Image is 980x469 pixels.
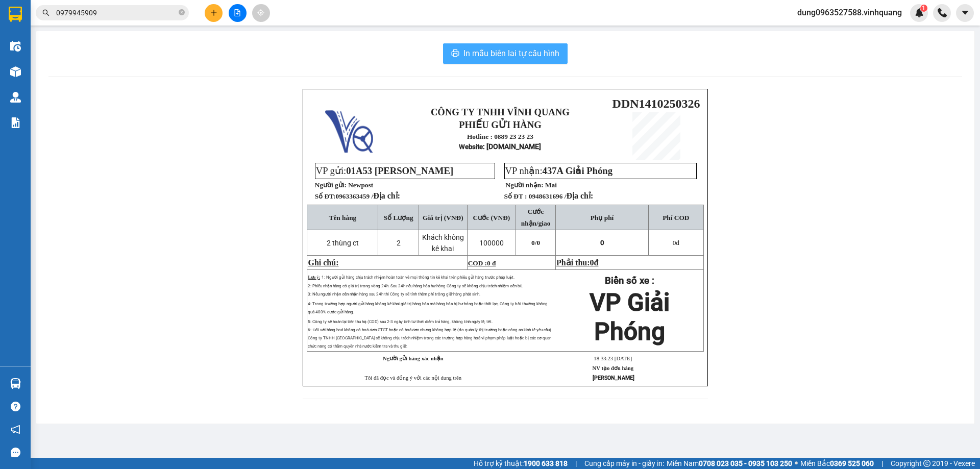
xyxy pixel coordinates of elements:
span: 01A53 [PERSON_NAME] [346,165,453,176]
span: | [881,458,883,469]
img: warehouse-icon [10,41,21,52]
span: Cước (VNĐ) [473,214,510,221]
span: 1: Người gửi hàng chịu trách nhiệm hoàn toàn về mọi thông tin kê khai trên phiếu gửi hàng trước p... [322,275,514,280]
span: printer [451,49,459,59]
span: 0963363459 / [335,192,400,200]
span: message [11,448,20,457]
span: 2 thùng ct [327,239,359,247]
span: Địa chỉ: [373,191,400,200]
span: 0 đ [487,259,496,267]
button: plus [205,4,223,22]
button: aim [252,4,270,22]
img: logo [325,105,373,153]
span: close-circle [179,9,185,15]
span: Miền Nam [667,458,792,469]
span: dung0963527588.vinhquang [789,6,910,19]
strong: [PERSON_NAME] [593,375,634,381]
span: Phải thu: [556,258,598,267]
span: question-circle [11,402,20,411]
span: search [42,9,50,16]
span: 0 [536,239,540,246]
span: ⚪️ [795,461,798,465]
span: Cung cấp máy in - giấy in: [584,458,664,469]
button: printerIn mẫu biên lai tự cấu hình [443,43,568,64]
sup: 1 [920,5,927,12]
span: 437A Giải Phóng [543,165,612,176]
span: 3: Nếu người nhận đến nhận hàng sau 24h thì Công ty sẽ tính thêm phí trông giữ hàng phát sinh. [308,292,480,297]
span: VP gửi: [316,165,453,176]
strong: Hotline : 0889 23 23 23 [467,133,533,140]
span: Phụ phí [591,214,614,221]
img: icon-new-feature [915,8,924,17]
img: phone-icon [938,8,947,17]
strong: Số ĐT : [504,192,527,200]
span: In mẫu biên lai tự cấu hình [463,47,559,60]
strong: 0708 023 035 - 0935 103 250 [699,459,792,467]
strong: CÔNG TY TNHH VĨNH QUANG [431,107,570,117]
span: VP nhận: [505,165,612,176]
span: Miền Bắc [800,458,874,469]
span: caret-down [961,8,970,17]
span: 0 [590,258,594,267]
span: Tôi đã đọc và đồng ý với các nội dung trên [364,375,461,381]
img: warehouse-icon [10,66,21,77]
span: Newpost [348,181,373,189]
span: Lưu ý: [308,275,320,280]
span: Khách không kê khai [422,233,464,253]
span: đ [594,258,599,267]
span: COD : [468,259,496,267]
span: Mai [545,181,557,189]
strong: Người nhận: [506,181,544,189]
span: notification [11,425,20,434]
span: 100000 [479,239,504,247]
span: 4: Trong trường hợp người gửi hàng không kê khai giá trị hàng hóa mà hàng hóa bị hư hỏng hoặc thấ... [308,302,548,314]
strong: Người gửi hàng xác nhận [383,356,444,361]
strong: : [DOMAIN_NAME] [459,142,541,151]
span: 2: Phiếu nhận hàng có giá trị trong vòng 24h. Sau 24h nếu hàng hóa hư hỏng Công ty sẽ không chịu ... [308,284,523,288]
img: warehouse-icon [10,92,21,103]
span: Tên hàng [329,214,357,221]
span: file-add [234,9,241,16]
span: 1 [922,5,925,12]
span: aim [257,9,264,16]
span: 5: Công ty sẽ hoàn lại tiền thu hộ (COD) sau 2-3 ngày tính từ thời điểm trả hàng, không tính ngày... [308,319,551,349]
img: solution-icon [10,117,21,128]
span: 2 [397,239,401,247]
span: Giá trị (VNĐ) [423,214,463,221]
strong: 1900 633 818 [524,459,568,467]
span: 18:33:23 [DATE] [594,356,632,361]
strong: Biển số xe : [605,275,654,286]
span: 0948631696 / [529,192,594,200]
span: | [575,458,577,469]
span: Ghi chú: [308,258,338,267]
strong: PHIẾU GỬI HÀNG [459,119,542,130]
button: file-add [229,4,247,22]
span: Số Lượng [384,214,413,221]
span: DDN1410250326 [612,97,700,110]
span: Cước nhận/giao [521,208,551,227]
span: 0 [673,239,676,246]
strong: 0369 525 060 [830,459,874,467]
span: plus [210,9,217,16]
strong: NV tạo đơn hàng [593,365,633,371]
span: Địa chỉ: [566,191,593,200]
strong: Người gửi: [315,181,347,189]
span: Hỗ trợ kỹ thuật: [474,458,568,469]
span: 0 [600,239,604,246]
span: 0/ [531,239,540,246]
span: đ [673,239,679,246]
input: Tìm tên, số ĐT hoặc mã đơn [56,7,177,18]
span: close-circle [179,8,185,18]
button: caret-down [956,4,974,22]
strong: Số ĐT: [315,192,400,200]
span: Website [459,143,483,151]
span: VP Giải Phóng [590,288,670,346]
span: copyright [923,460,930,467]
span: Phí COD [663,214,689,221]
img: warehouse-icon [10,378,21,389]
img: logo-vxr [9,7,22,22]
